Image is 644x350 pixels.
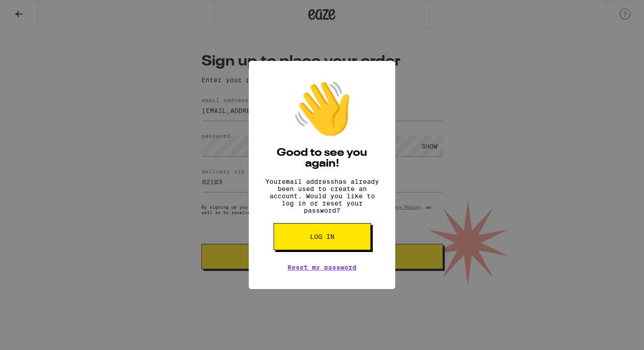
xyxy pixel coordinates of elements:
h2: Good to see you again! [262,148,382,169]
span: Log in [310,233,334,240]
span: Hi. Need any help? [5,6,65,14]
p: Your email address has already been used to create an account. Would you like to log in or reset ... [262,178,382,214]
div: 👋 [291,79,354,139]
a: Reset my password [288,264,356,271]
button: Log in [274,223,371,250]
